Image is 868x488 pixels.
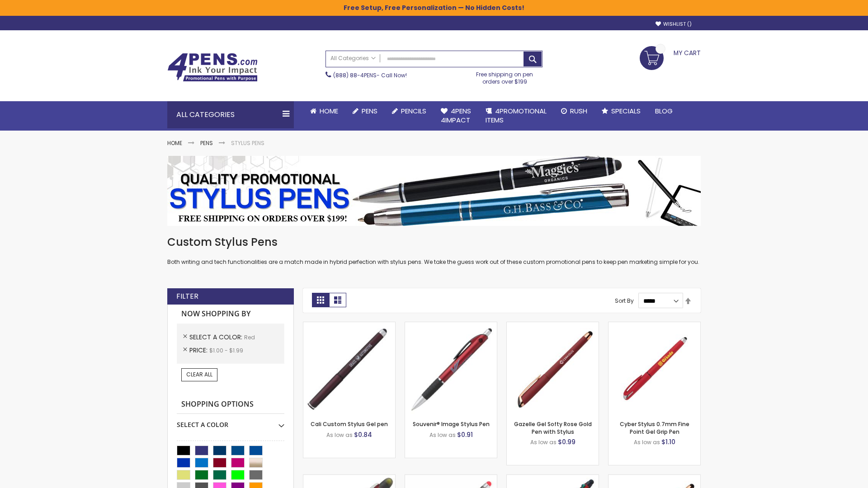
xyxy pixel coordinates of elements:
a: Islander Softy Gel with Stylus - ColorJet Imprint-Red [405,474,497,482]
span: - Call Now! [333,71,407,79]
a: 4Pens4impact [434,101,478,131]
a: Gazelle Gel Softy Rose Gold Pen with Stylus [514,420,592,435]
span: Pens [362,106,377,116]
a: 4PROMOTIONALITEMS [478,101,554,131]
label: Sort By [615,297,634,305]
span: 4Pens 4impact [441,106,471,125]
strong: Now Shopping by [177,305,284,324]
a: (888) 88-4PENS [333,71,377,79]
span: $0.99 [558,437,576,446]
span: Red [244,333,255,341]
a: Cyber Stylus 0.7mm Fine Point Gel Grip Pen-Red [609,322,700,329]
a: Blog [648,101,680,121]
span: $1.10 [661,437,675,446]
a: Gazelle Gel Softy Rose Gold Pen with Stylus-Red [507,322,599,329]
img: 4Pens Custom Pens and Promotional Products [167,53,258,82]
a: Souvenir® Image Stylus Pen-Red [405,322,497,329]
a: Pens [345,101,385,121]
span: Select A Color [189,333,244,342]
div: All Categories [167,101,294,128]
span: As low as [326,431,353,439]
a: Cali Custom Stylus Gel pen-Red [303,322,395,329]
span: $0.91 [457,430,473,439]
span: $1.00 - $1.99 [209,347,243,354]
strong: Stylus Pens [231,139,264,147]
span: Blog [655,106,673,116]
strong: Grid [312,293,329,307]
a: Gazelle Gel Softy Rose Gold Pen with Stylus - ColorJet-Red [609,474,700,482]
a: Home [167,139,182,147]
span: As low as [634,438,660,446]
span: All Categories [330,55,376,62]
a: Pencils [385,101,434,121]
span: As low as [530,438,557,446]
div: Free shipping on pen orders over $199 [467,67,543,85]
img: Cali Custom Stylus Gel pen-Red [303,322,395,414]
a: Pens [200,139,213,147]
img: Cyber Stylus 0.7mm Fine Point Gel Grip Pen-Red [609,322,700,414]
img: Souvenir® Image Stylus Pen-Red [405,322,497,414]
a: Souvenir® Image Stylus Pen [413,420,490,428]
a: Wishlist [656,21,692,28]
strong: Filter [176,291,198,301]
a: Clear All [181,368,217,381]
span: Specials [611,106,641,116]
img: Stylus Pens [167,156,701,226]
span: Price [189,346,209,355]
a: Cali Custom Stylus Gel pen [311,420,388,428]
h1: Custom Stylus Pens [167,235,701,249]
span: 4PROMOTIONAL ITEMS [486,106,547,125]
div: Select A Color [177,414,284,429]
span: Clear All [186,371,212,378]
span: As low as [429,431,456,439]
img: Gazelle Gel Softy Rose Gold Pen with Stylus-Red [507,322,599,414]
span: Rush [570,106,587,116]
strong: Shopping Options [177,395,284,414]
a: Souvenir® Jalan Highlighter Stylus Pen Combo-Red [303,474,395,482]
span: Pencils [401,106,426,116]
a: Specials [594,101,648,121]
a: Orbitor 4 Color Assorted Ink Metallic Stylus Pens-Red [507,474,599,482]
div: Both writing and tech functionalities are a match made in hybrid perfection with stylus pens. We ... [167,235,701,266]
a: All Categories [326,51,380,66]
a: Home [303,101,345,121]
a: Cyber Stylus 0.7mm Fine Point Gel Grip Pen [620,420,689,435]
a: Rush [554,101,594,121]
span: $0.84 [354,430,372,439]
span: Home [320,106,338,116]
